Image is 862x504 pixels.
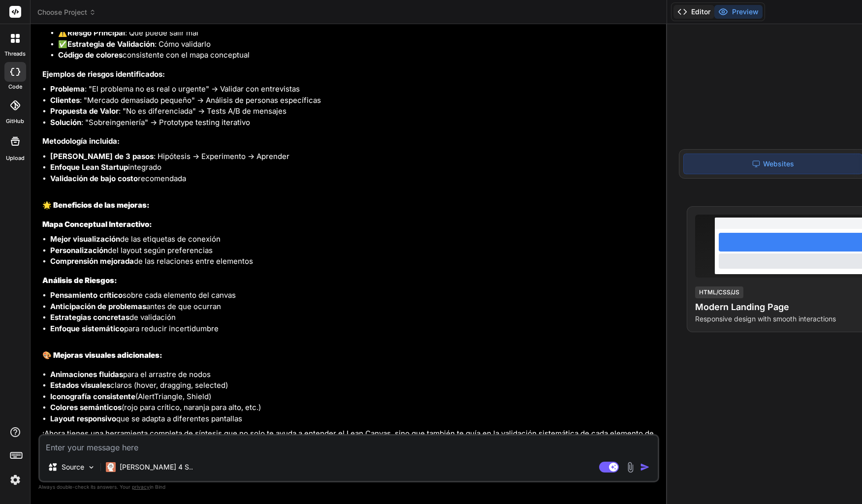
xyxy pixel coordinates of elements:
[50,312,657,323] li: de validación
[50,370,123,379] strong: Animaciones fluidas
[50,118,81,127] strong: Solución
[58,50,657,61] li: consistente con el mapa conceptual
[640,462,650,472] img: icon
[50,151,657,162] li: : Hipótesis → Experimento → Aprender
[7,472,24,488] img: settings
[67,39,155,49] strong: Estrategia de Validación
[58,39,657,50] li: ✅ : Cómo validarlo
[50,413,657,425] li: que se adapta a diferentes pantallas
[6,117,24,126] label: GitHub
[42,276,117,285] strong: Análisis de Riesgos:
[120,462,193,472] p: [PERSON_NAME] 4 S..
[50,84,657,95] li: : "El problema no es real o urgente" → Validar con entrevistas
[50,392,135,401] strong: Iconografía consistente
[50,95,657,106] li: : "Mercado demasiado pequeño" → Análisis de personas específicas
[50,117,657,128] li: : "Sobreingeniería" → Prototype testing iterativo
[38,482,659,492] p: Always double-check its answers. Your in Bind
[50,95,80,105] strong: Clientes
[50,403,122,412] strong: Colores semánticos
[50,256,657,267] li: de las relaciones entre elementos
[50,301,657,313] li: antes de que ocurran
[50,245,657,256] li: del layout según preferencias
[50,324,124,333] strong: Enfoque sistemático
[50,162,128,172] strong: Enfoque Lean Startup
[50,323,657,335] li: para reducir incertidumbre
[8,83,22,91] label: code
[50,402,657,413] li: (rojo para crítico, naranja para alto, etc.)
[50,173,657,185] li: recomendada
[50,369,657,380] li: para el arrastre de nodos
[673,5,714,19] button: Editor
[42,350,162,360] strong: 🎨 Mejoras visuales adicionales:
[50,380,110,390] strong: Estados visuales
[50,84,85,94] strong: Problema
[50,174,138,183] strong: Validación de bajo costo
[50,313,129,322] strong: Estrategias concretas
[50,106,657,117] li: : "No es diferenciada" → Tests A/B de mensajes
[50,234,120,244] strong: Mejor visualización
[6,154,25,162] label: Upload
[50,414,116,423] strong: Layout responsivo
[50,290,657,301] li: sobre cada elemento del canvas
[67,28,125,37] strong: Riesgo Principal
[695,286,743,298] div: HTML/CSS/JS
[50,246,108,255] strong: Personalización
[625,462,636,473] img: attachment
[50,380,657,391] li: claros (hover, dragging, selected)
[50,391,657,403] li: (AlertTriangle, Shield)
[132,484,150,490] span: privacy
[50,152,154,161] strong: [PERSON_NAME] de 3 pasos
[42,220,152,229] strong: Mapa Conceptual Interactivo:
[42,136,120,146] strong: Metodología incluida:
[42,428,657,450] p: ¡Ahora tienes una herramienta completa de síntesis que no solo te ayuda a entender el Lean Canvas...
[42,200,150,210] strong: 🌟 Beneficios de las mejoras:
[714,5,763,19] button: Preview
[87,463,96,472] img: Pick Models
[50,234,657,245] li: de las etiquetas de conexión
[4,50,26,58] label: threads
[50,162,657,173] li: integrado
[106,462,116,472] img: Claude 4 Sonnet
[58,28,657,39] li: ⚠️ : Qué puede salir mal
[50,290,123,300] strong: Pensamiento crítico
[62,462,84,472] p: Source
[42,69,165,79] strong: Ejemplos de riesgos identificados:
[50,106,119,116] strong: Propuesta de Valor
[58,50,123,60] strong: Código de colores
[50,302,146,311] strong: Anticipación de problemas
[37,7,96,17] span: Choose Project
[50,256,134,266] strong: Comprensión mejorada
